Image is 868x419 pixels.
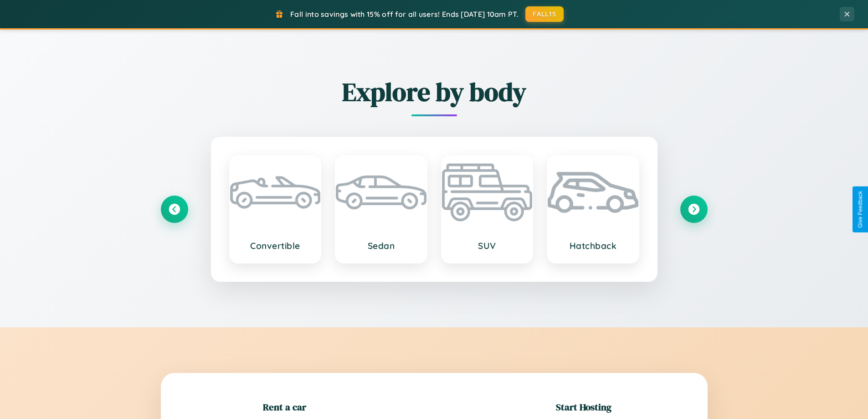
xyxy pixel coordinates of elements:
[525,6,564,22] button: FALL15
[451,240,524,251] h3: SUV
[557,240,629,251] h3: Hatchback
[345,240,417,251] h3: Sedan
[239,240,312,251] h3: Convertible
[161,74,708,109] h2: Explore by body
[290,10,519,19] span: Fall into savings with 15% off for all users! Ends [DATE] 10am PT.
[263,400,306,414] h2: Rent a car
[857,191,863,228] div: Give Feedback
[556,400,611,414] h2: Start Hosting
